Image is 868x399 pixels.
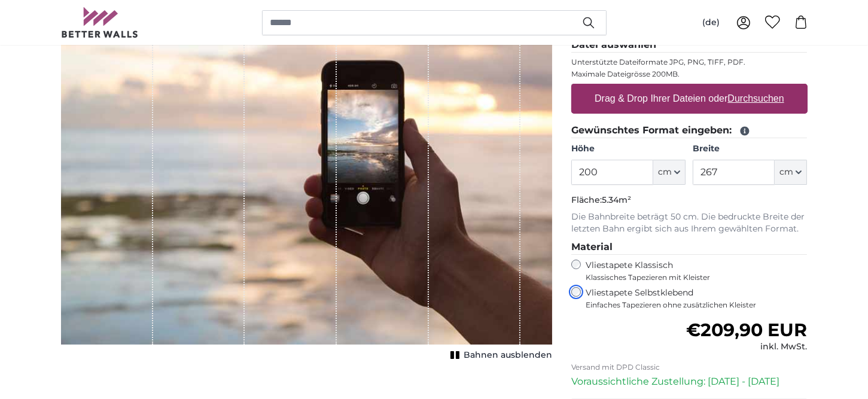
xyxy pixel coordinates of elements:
label: Vliestapete Klassisch [586,260,797,282]
legend: Material [571,240,808,255]
p: Unterstützte Dateiformate JPG, PNG, TIFF, PDF. [571,57,808,67]
button: (de) [693,12,729,33]
u: Durchsuchen [727,93,784,103]
p: Voraussichtliche Zustellung: [DATE] - [DATE] [571,374,808,389]
p: Maximale Dateigrösse 200MB. [571,69,808,79]
p: Versand mit DPD Classic [571,363,808,372]
button: Bahnen ausblenden [447,347,552,364]
p: Fläche: [571,194,808,206]
span: 5.34m² [602,194,631,205]
label: Drag & Drop Ihrer Dateien oder [590,87,789,111]
legend: Gewünschtes Format eingeben: [571,123,808,138]
p: Die Bahnbreite beträgt 50 cm. Die bedruckte Breite der letzten Bahn ergibt sich aus Ihrem gewählt... [571,211,808,235]
span: Bahnen ausblenden [464,349,552,361]
span: cm [658,166,672,178]
label: Breite [693,143,807,155]
legend: Datei auswählen [571,38,808,53]
button: cm [653,160,686,185]
span: Einfaches Tapezieren ohne zusätzlichen Kleister [586,300,808,310]
label: Höhe [571,143,686,155]
label: Vliestapete Selbstklebend [586,287,808,310]
span: Klassisches Tapezieren mit Kleister [586,273,797,282]
button: cm [775,160,807,185]
img: Betterwalls [61,7,139,38]
div: inkl. MwSt. [686,341,807,353]
span: €209,90 EUR [686,319,807,341]
span: cm [779,166,793,178]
